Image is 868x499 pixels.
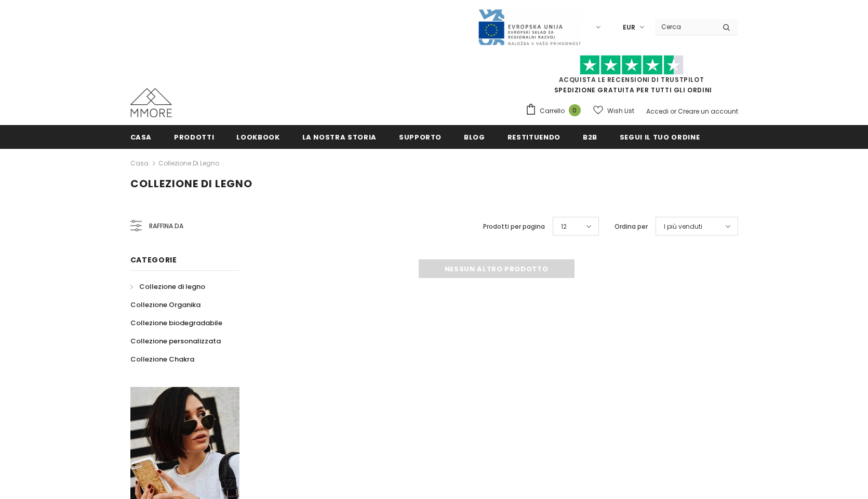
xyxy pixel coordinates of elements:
[623,22,635,33] span: EUR
[399,132,442,142] span: supporto
[593,102,634,120] a: Wish List
[655,19,715,34] input: Search Site
[174,132,214,142] span: Prodotti
[464,132,485,142] span: Blog
[130,354,194,364] span: Collezione Chakra
[525,103,586,119] a: Carrello 0
[508,125,560,148] a: Restituendo
[130,296,201,314] a: Collezione Organika
[139,282,205,292] span: Collezione di legno
[559,75,704,84] a: Acquista le recensioni di TrustPilot
[130,278,205,296] a: Collezione di legno
[561,221,567,232] span: 12
[130,132,152,142] span: Casa
[399,125,442,148] a: supporto
[583,125,597,148] a: B2B
[569,104,581,116] span: 0
[130,332,221,350] a: Collezione personalizzata
[130,318,222,328] span: Collezione biodegradabile
[158,159,219,168] a: Collezione di legno
[130,300,201,310] span: Collezione Organika
[130,314,222,332] a: Collezione biodegradabile
[302,132,377,142] span: La nostra storia
[477,8,581,46] img: Javni Razpis
[615,221,648,232] label: Ordina per
[620,132,700,142] span: Segui il tuo ordine
[130,336,221,346] span: Collezione personalizzata
[646,107,669,116] a: Accedi
[130,350,194,368] a: Collezione Chakra
[130,157,149,170] a: Casa
[130,125,152,148] a: Casa
[149,220,183,232] span: Raffina da
[302,125,377,148] a: La nostra storia
[525,60,738,94] span: SPEDIZIONE GRATUITA PER TUTTI GLI ORDINI
[130,88,172,117] img: Casi MMORE
[580,55,684,75] img: Fidati di Pilot Stars
[664,221,702,232] span: I più venduti
[130,255,177,265] span: Categorie
[130,176,252,191] span: Collezione di legno
[236,132,279,142] span: Lookbook
[483,221,545,232] label: Prodotti per pagina
[678,107,738,116] a: Creare un account
[477,22,581,31] a: Javni Razpis
[464,125,485,148] a: Blog
[607,106,634,116] span: Wish List
[670,107,676,116] span: or
[508,132,560,142] span: Restituendo
[540,106,565,116] span: Carrello
[236,125,279,148] a: Lookbook
[174,125,214,148] a: Prodotti
[583,132,597,142] span: B2B
[620,125,700,148] a: Segui il tuo ordine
